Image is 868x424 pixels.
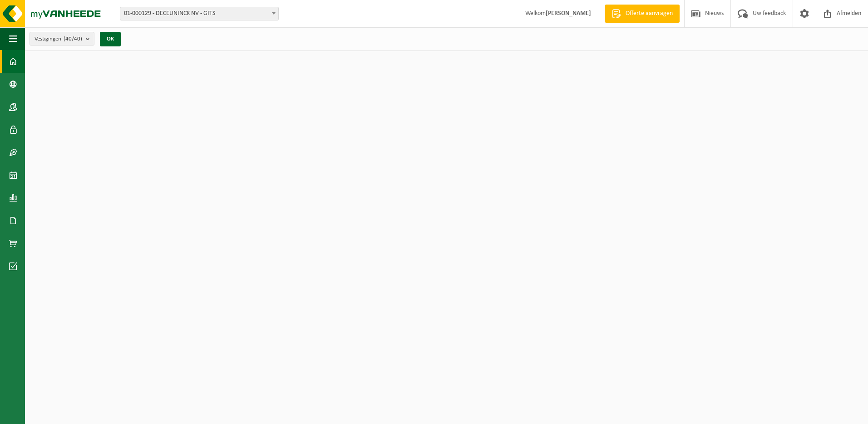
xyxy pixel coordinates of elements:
count: (40/40) [64,36,82,42]
button: OK [100,32,121,46]
button: Vestigingen(40/40) [30,32,94,45]
span: Offerte aanvragen [623,9,675,18]
span: Vestigingen [35,32,82,46]
strong: [PERSON_NAME] [546,10,591,17]
span: 01-000129 - DECEUNINCK NV - GITS [120,7,279,20]
span: 01-000129 - DECEUNINCK NV - GITS [120,7,278,20]
a: Offerte aanvragen [605,5,680,23]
